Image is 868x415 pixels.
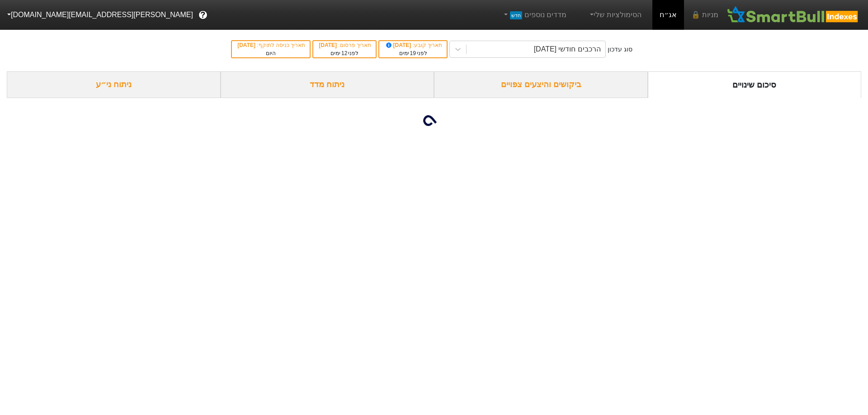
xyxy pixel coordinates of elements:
[608,45,632,54] div: סוג עדכון
[585,6,645,24] a: הסימולציות שלי
[221,71,434,98] div: ניתוח מדד
[318,49,371,57] div: לפני ימים
[385,42,413,48] span: [DATE]
[534,44,601,55] div: הרכבים חודשי [DATE]
[410,50,416,56] span: 19
[423,110,445,131] img: loading...
[237,42,257,48] span: [DATE]
[384,41,442,49] div: תאריך קובע :
[498,6,570,24] a: מדדים נוספיםחדש
[648,71,862,98] div: סיכום שינויים
[341,50,347,56] span: 12
[434,71,648,98] div: ביקושים והיצעים צפויים
[200,9,205,21] span: ?
[318,41,371,49] div: תאריך פרסום :
[319,42,338,48] span: [DATE]
[510,11,522,19] span: חדש
[726,6,861,24] img: SmartBull
[236,41,305,49] div: תאריך כניסה לתוקף :
[266,50,276,56] span: היום
[384,49,442,57] div: לפני ימים
[7,71,221,98] div: ניתוח ני״ע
